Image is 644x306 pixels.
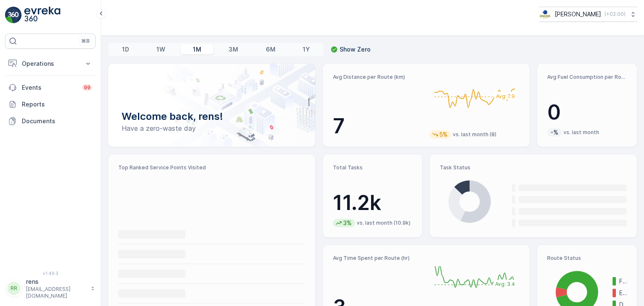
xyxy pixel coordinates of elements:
p: Avg Distance per Route (km) [333,74,423,80]
p: Avg Fuel Consumption per Route (lt) [547,74,627,80]
p: 1Y [303,45,310,54]
p: vs. last month (8) [453,131,496,138]
img: logo [5,7,22,23]
p: vs. last month (10.9k) [357,220,410,226]
p: Show Zero [340,45,371,54]
p: Route Status [547,255,627,262]
p: ⌘B [81,38,90,44]
p: 11.2k [333,190,413,215]
span: v 1.49.3 [5,271,96,276]
p: vs. last month [563,129,599,136]
p: Reports [22,100,92,109]
p: Top Ranked Service Points Visited [118,164,305,171]
p: 1M [193,45,201,54]
a: Documents [5,113,96,130]
p: 6M [266,45,275,54]
p: Documents [22,117,92,125]
button: Operations [5,55,96,72]
p: 99 [84,84,91,91]
p: 1W [156,45,165,54]
p: ( +02:00 ) [605,11,626,18]
p: 7 [333,114,423,139]
div: RR [7,282,21,295]
p: Operations [22,60,79,68]
p: 3% [342,219,353,227]
img: logo_light-DOdMpM7g.png [24,7,60,23]
button: [PERSON_NAME](+02:00) [539,7,637,22]
p: Events [22,83,77,92]
p: Have a zero-waste day [122,123,302,133]
img: basis-logo_rgb2x.png [539,10,551,19]
p: Total Tasks [333,164,413,171]
p: rens [26,277,86,286]
p: Welcome back, rens! [122,110,302,123]
p: 0 [547,100,627,125]
p: 3M [229,45,238,54]
p: [PERSON_NAME] [555,10,601,18]
p: Task Status [440,164,627,171]
p: Finished [619,277,627,285]
p: 5% [439,130,449,139]
p: Avg Time Spent per Route (hr) [333,255,423,262]
button: RRrens[EMAIL_ADDRESS][DOMAIN_NAME] [5,277,96,299]
p: [EMAIL_ADDRESS][DOMAIN_NAME] [26,286,86,299]
p: -% [550,128,559,137]
p: Expired [619,289,627,297]
a: Reports [5,96,96,113]
a: Events99 [5,79,96,96]
p: 1D [122,45,129,54]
